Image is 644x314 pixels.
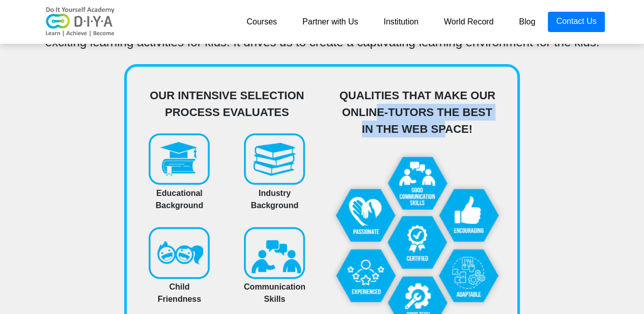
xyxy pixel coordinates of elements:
[244,227,305,278] img: slide-11-Icon-4-min.png
[139,87,315,121] div: Our intensive selection process evaluates
[290,12,371,32] a: Partner with Us
[548,12,604,32] a: Contact Us
[234,12,290,32] a: Courses
[139,187,219,212] div: Educational Background
[139,281,219,306] div: Child Friendness
[371,12,431,32] a: Institution
[244,133,305,185] img: slide-11-Icon-2-min.png
[149,133,210,185] img: slide-11-Icon-1-min.png
[149,227,210,278] img: slide-11-Icon-3-min.png
[330,87,505,137] div: Qualities that make our online-tutors the best in the web space!
[235,281,315,306] div: Communication Skills
[506,12,548,32] a: Blog
[235,187,315,212] div: Industry Background
[431,12,507,32] a: World Record
[40,7,121,37] img: logo-v2.png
